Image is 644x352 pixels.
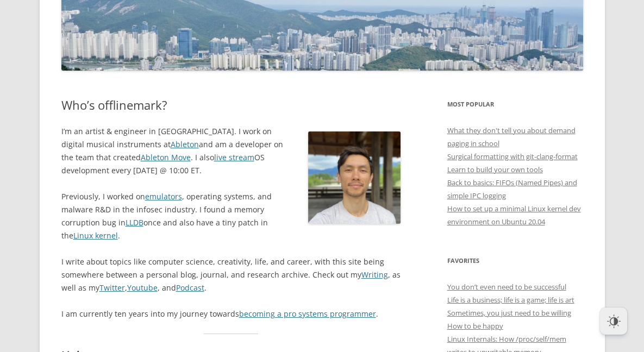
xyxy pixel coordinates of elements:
[61,307,401,320] p: I am currently ten years into my journey towards .
[73,230,118,241] a: Linux kernel
[99,282,125,293] a: Twitter
[239,309,376,319] a: becoming a pro systems programmer
[447,125,576,148] a: What they don't tell you about demand paging in school
[61,125,401,177] p: I’m an artist & engineer in [GEOGRAPHIC_DATA]. I work on digital musical instruments at and am a ...
[61,98,401,112] h1: Who’s offlinemark?
[447,165,543,174] a: Learn to build your own tools
[447,295,574,305] a: Life is a business; life is a game; life is art
[141,152,191,162] a: Ableton Move
[447,204,581,227] a: How to set up a minimal Linux kernel dev environment on Ubuntu 20.04
[176,282,204,293] a: Podcast
[361,269,388,280] a: Writing
[447,321,503,331] a: How to be happy
[126,217,143,228] a: LLDB
[61,190,401,242] p: Previously, I worked on , operating systems, and malware R&D in the infosec industry. I found a m...
[447,98,583,111] h3: Most Popular
[145,191,182,202] a: emulators
[171,139,199,149] a: Ableton
[214,152,254,162] a: live stream
[447,178,577,200] a: Back to basics: FIFOs (Named Pipes) and simple IPC logging
[127,282,158,293] a: Youtube
[447,152,578,161] a: Surgical formatting with git-clang-format
[447,282,566,292] a: You don’t even need to be successful
[61,255,401,294] p: I write about topics like computer science, creativity, life, and career, with this site being so...
[447,254,583,267] h3: Favorites
[447,308,571,318] a: Sometimes, you just need to be willing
